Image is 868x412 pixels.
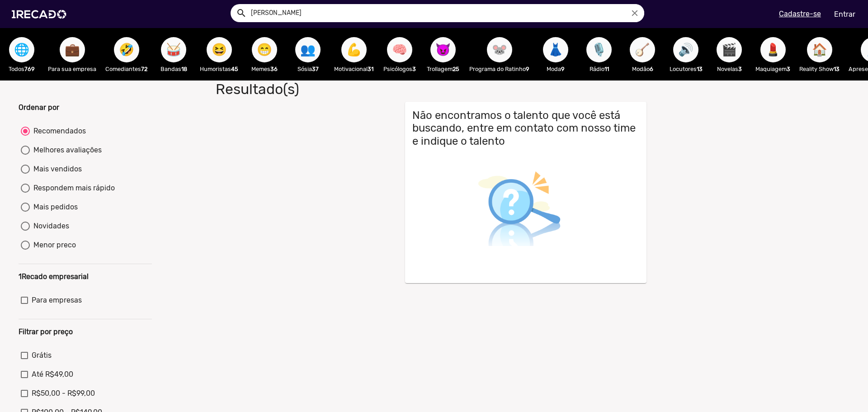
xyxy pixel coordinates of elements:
a: Entrar [828,6,861,22]
p: Psicólogos [382,65,417,73]
span: 🤣 [119,37,134,62]
b: 3 [738,66,742,72]
div: Mais vendidos [30,164,82,175]
p: Maquiagem [755,65,790,73]
span: 👥 [300,37,316,62]
img: Busca não encontrada [458,152,582,276]
b: 25 [453,66,459,72]
b: 9 [526,66,529,72]
span: 😁 [257,37,272,62]
p: Moda [538,65,573,73]
p: Modão [625,65,660,73]
span: 😈 [435,37,451,62]
button: 💼 [60,37,85,62]
p: Humoristas [200,65,238,73]
span: Para empresas [32,295,82,306]
input: Pesquisar... [244,4,644,22]
span: 🧠 [392,37,407,62]
p: Para sua empresa [48,65,96,73]
button: 🪕 [630,37,655,62]
div: Novidades [30,221,69,232]
span: 💄 [765,37,781,62]
button: Example home icon [233,5,249,20]
b: 37 [312,66,319,72]
b: 3 [412,66,416,72]
button: 💪 [341,37,367,62]
b: 6 [650,66,653,72]
button: 👥 [295,37,321,62]
span: 👗 [548,37,563,62]
i: close [630,8,640,18]
span: 🥁 [166,37,181,62]
button: 🎬 [717,37,742,62]
p: Bandas [156,65,191,73]
button: 👗 [543,37,568,62]
span: 💼 [65,37,80,62]
button: 🎙️ [586,37,612,62]
p: Programa do Ratinho [469,65,529,73]
h1: Resultado(s) [209,81,627,98]
b: 11 [604,66,609,72]
span: R$50,00 - R$99,00 [32,388,95,399]
b: 36 [270,66,278,72]
b: 13 [697,66,703,72]
b: 45 [231,66,238,72]
button: 😁 [252,37,277,62]
div: Menor preco [30,240,76,251]
button: 💄 [760,37,786,62]
div: Mais pedidos [30,202,78,213]
b: 1Recado empresarial [19,272,89,281]
p: Comediantes [105,65,147,73]
p: Motivacional [334,65,373,73]
p: Sósia [291,65,325,73]
mat-icon: Example home icon [236,8,247,19]
div: Melhores avaliações [30,145,102,156]
button: 🤣 [114,37,139,62]
span: Até R$49,00 [32,369,73,380]
button: 🌐 [9,37,34,62]
div: Recomendados [30,126,86,137]
span: Grátis [32,350,52,361]
b: 31 [368,66,373,72]
span: 💪 [346,37,362,62]
button: 🏠 [807,37,832,62]
span: 🐭 [492,37,507,62]
button: 🔊 [673,37,698,62]
p: Trollagem [426,65,460,73]
p: Todos [5,65,39,73]
span: 🎙️ [591,37,607,62]
b: 3 [787,66,790,72]
div: Respondem mais rápido [30,183,115,194]
button: 😈 [430,37,456,62]
span: 😆 [212,37,227,62]
span: 🔊 [678,37,693,62]
b: 9 [561,66,565,72]
p: Memes [247,65,282,73]
b: 18 [181,66,187,72]
button: 🧠 [387,37,412,62]
u: Cadastre-se [779,9,821,18]
span: 🎬 [722,37,737,62]
p: Rádio [582,65,616,73]
b: Ordenar por [19,103,59,112]
b: 72 [141,66,147,72]
span: 🌐 [14,37,29,62]
b: 769 [24,66,35,72]
button: 🐭 [487,37,512,62]
span: 🏠 [812,37,827,62]
h3: Não encontramos o talento que você está buscando, entre em contato com nosso time e indique o tal... [412,109,639,148]
b: Filtrar por preço [19,327,73,336]
button: 🥁 [161,37,186,62]
p: Reality Show [799,65,840,73]
b: 13 [834,66,840,72]
button: 😆 [207,37,232,62]
p: Locutores [669,65,703,73]
p: Novelas [712,65,746,73]
span: 🪕 [635,37,650,62]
